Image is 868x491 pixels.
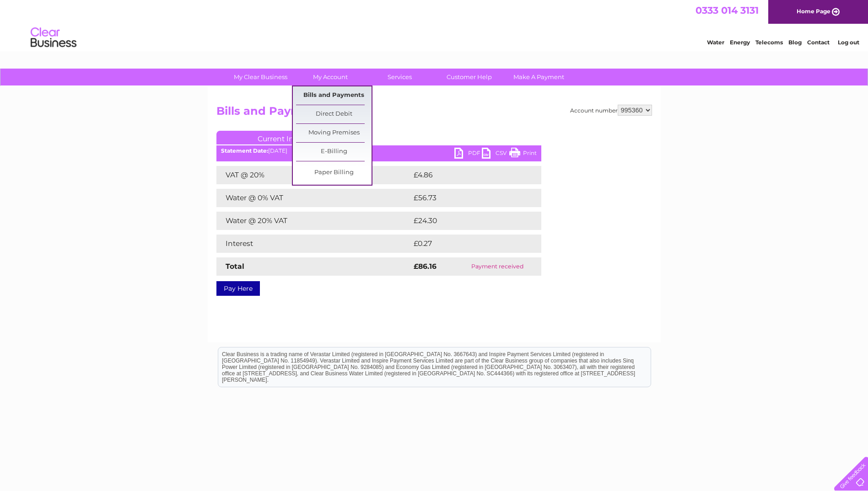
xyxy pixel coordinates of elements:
[362,69,437,85] a: Services
[411,212,523,230] td: £24.30
[411,235,520,253] td: £0.27
[296,124,372,142] a: Moving Premises
[296,105,372,123] a: Direct Debit
[216,235,411,253] td: Interest
[807,39,830,46] a: Contact
[216,281,260,296] a: Pay Here
[788,39,802,46] a: Blog
[221,147,268,154] b: Statement Date:
[838,39,859,46] a: Log out
[216,148,541,154] div: [DATE]
[755,39,783,46] a: Telecoms
[296,86,372,105] a: Bills and Payments
[216,105,652,122] h2: Bills and Payments
[414,262,437,271] strong: £86.16
[218,5,651,44] div: Clear Business is a trading name of Verastar Limited (registered in [GEOGRAPHIC_DATA] No. 3667643...
[454,148,482,161] a: PDF
[216,131,354,144] a: Current Invoice
[695,5,759,16] a: 0333 014 3131
[453,257,541,276] td: Payment received
[216,212,411,230] td: Water @ 20% VAT
[30,24,77,52] img: logo.png
[570,105,652,116] div: Account number
[411,166,520,184] td: £4.86
[411,189,523,207] td: £56.73
[216,189,411,207] td: Water @ 0% VAT
[431,69,507,85] a: Customer Help
[216,166,411,184] td: VAT @ 20%
[707,39,724,46] a: Water
[292,69,368,85] a: My Account
[509,148,537,161] a: Print
[223,69,298,85] a: My Clear Business
[730,39,750,46] a: Energy
[482,148,509,161] a: CSV
[501,69,577,85] a: Make A Payment
[296,143,372,161] a: E-Billing
[226,262,244,271] strong: Total
[296,164,372,182] a: Paper Billing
